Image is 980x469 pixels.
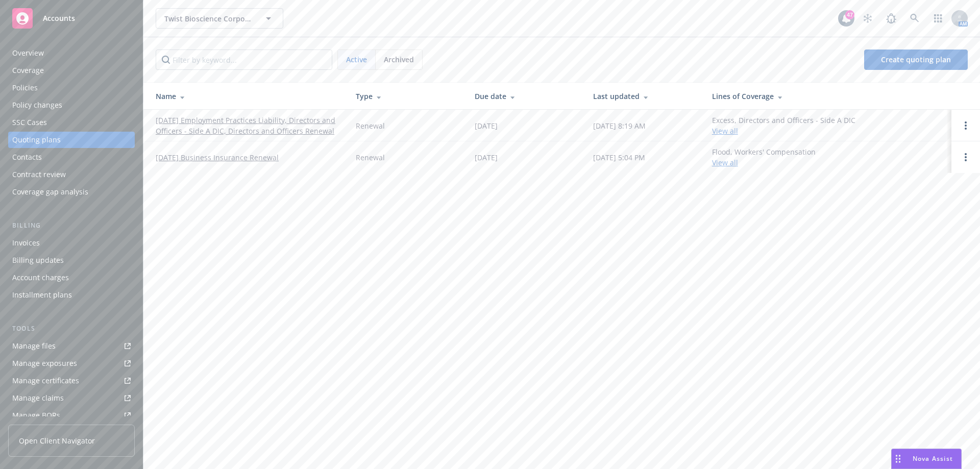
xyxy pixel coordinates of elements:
div: Billing [8,220,135,231]
a: Coverage gap analysis [8,184,135,200]
a: Report a Bug [881,8,901,29]
div: Flood, Workers' Compensation [712,146,816,168]
div: Name [156,91,339,102]
div: Contract review [12,166,66,183]
a: Manage certificates [8,373,135,389]
span: Nova Assist [913,454,953,463]
a: Account charges [8,269,135,286]
a: SSC Cases [8,114,135,131]
a: Open options [960,151,972,163]
div: Renewal [356,120,385,131]
span: Accounts [43,14,75,22]
a: Contacts [8,149,135,165]
a: Quoting plans [8,132,135,148]
div: Manage exposures [12,355,77,372]
div: Policies [12,80,38,96]
div: SSC Cases [12,114,47,131]
a: Manage files [8,338,135,354]
div: Invoices [12,235,40,251]
div: Drag to move [892,449,904,468]
a: Invoices [8,235,135,251]
div: Billing updates [12,252,64,268]
a: Open options [960,119,972,132]
div: Coverage [12,62,44,79]
div: Lines of Coverage [712,91,943,102]
div: Account charges [12,269,69,286]
a: Search [904,8,925,29]
a: Manage exposures [8,355,135,372]
div: Manage certificates [12,373,79,389]
div: Installment plans [12,287,72,303]
div: [DATE] [475,152,498,163]
div: Coverage gap analysis [12,184,88,200]
a: [DATE] Employment Practices Liability, Directors and Officers - Side A DIC, Directors and Officer... [156,115,339,136]
span: Open Client Navigator [19,435,95,446]
div: [DATE] 8:19 AM [593,120,646,131]
div: 47 [845,10,854,19]
div: Due date [475,91,577,102]
input: Filter by keyword... [156,50,332,70]
a: Coverage [8,62,135,79]
a: Policy changes [8,97,135,113]
div: Type [356,91,458,102]
div: [DATE] [475,120,498,131]
a: Installment plans [8,287,135,303]
div: Manage claims [12,390,64,406]
button: Twist Bioscience Corporation [156,8,283,29]
a: Switch app [928,8,948,29]
a: Contract review [8,166,135,183]
div: Last updated [593,91,696,102]
a: Manage claims [8,390,135,406]
a: [DATE] Business Insurance Renewal [156,152,279,163]
div: Quoting plans [12,132,61,148]
a: Billing updates [8,252,135,268]
span: Twist Bioscience Corporation [164,13,253,24]
span: Active [346,54,367,65]
a: Create quoting plan [864,50,968,70]
button: Nova Assist [891,449,962,469]
span: Archived [384,54,414,65]
div: Policy changes [12,97,62,113]
a: Accounts [8,4,135,33]
a: Manage BORs [8,407,135,424]
div: Renewal [356,152,385,163]
span: Create quoting plan [881,55,951,64]
div: Manage BORs [12,407,60,424]
a: View all [712,158,738,167]
div: Tools [8,324,135,334]
a: Stop snowing [857,8,878,29]
div: Contacts [12,149,42,165]
a: Policies [8,80,135,96]
div: Excess, Directors and Officers - Side A DIC [712,115,855,136]
div: Overview [12,45,44,61]
a: View all [712,126,738,136]
div: Manage files [12,338,56,354]
a: Overview [8,45,135,61]
div: [DATE] 5:04 PM [593,152,645,163]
